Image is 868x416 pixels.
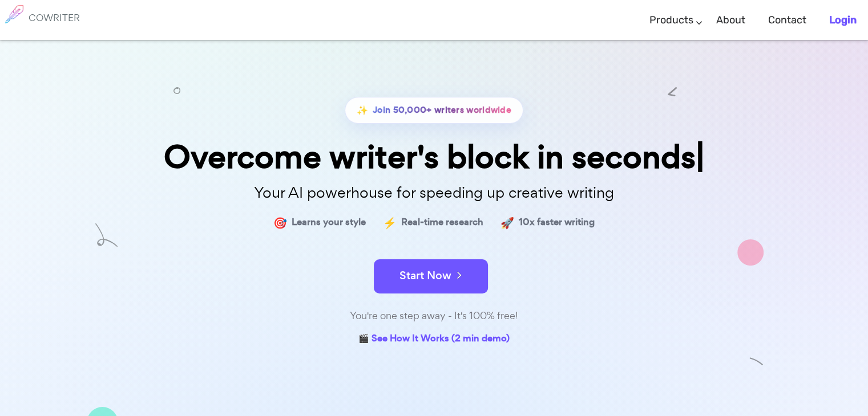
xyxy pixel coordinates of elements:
[374,259,488,293] button: Start Now
[373,102,511,119] span: Join 50,000+ writers worldwide
[829,14,857,26] b: Login
[737,239,764,266] img: shape
[749,356,764,370] img: shape
[649,3,693,37] a: Products
[716,3,745,37] a: About
[383,214,397,231] span: ⚡
[273,214,287,231] span: 🎯
[768,3,806,37] a: Contact
[357,102,368,119] span: ✨
[95,225,118,248] img: shape
[401,214,483,231] span: Real-time research
[500,214,514,231] span: 🚀
[519,214,595,231] span: 10x faster writing
[149,141,720,173] div: Overcome writer's block in seconds
[149,308,720,324] div: You're one step away - It's 100% free!
[292,214,366,231] span: Learns your style
[358,331,510,348] a: 🎬 See How It Works (2 min demo)
[149,181,720,205] p: Your AI powerhouse for speeding up creative writing
[29,13,80,23] h6: COWRITER
[829,3,857,37] a: Login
